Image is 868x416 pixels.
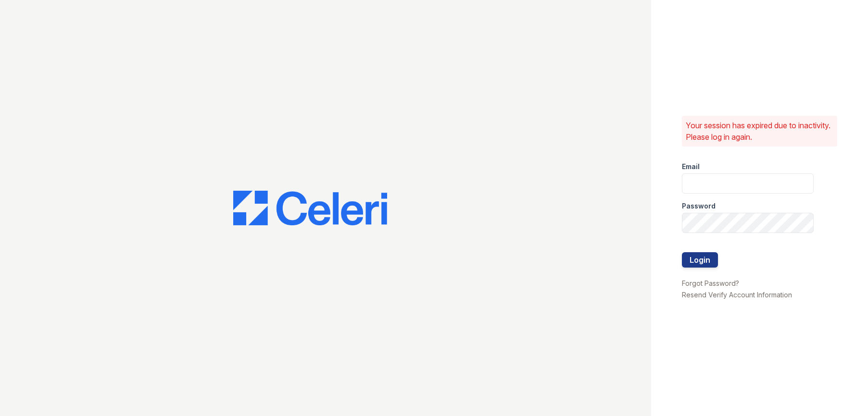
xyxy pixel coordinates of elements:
[233,191,387,225] img: CE_Logo_Blue-a8612792a0a2168367f1c8372b55b34899dd931a85d93a1a3d3e32e68fde9ad4.png
[686,120,833,143] p: Your session has expired due to inactivity. Please log in again.
[682,201,716,211] label: Password
[682,252,718,268] button: Login
[682,291,792,299] a: Resend Verify Account Information
[682,279,739,287] a: Forgot Password?
[682,162,700,171] label: Email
